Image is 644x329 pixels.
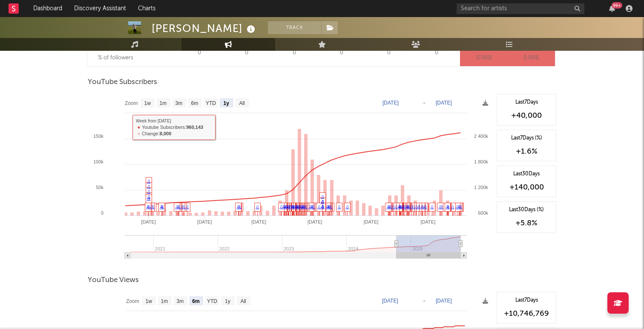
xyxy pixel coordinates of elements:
[207,298,217,304] text: YTD
[421,100,426,106] text: →
[147,183,150,189] a: ♫
[185,204,189,209] a: ♫
[609,5,615,12] button: 99+
[423,204,426,209] a: ♫
[501,111,552,121] div: +40,000
[251,219,266,224] text: [DATE]
[501,146,552,157] div: +1.6 %
[474,185,489,190] text: 1 200k
[146,204,149,209] a: ♫
[141,219,156,224] text: [DATE]
[417,204,420,209] a: ♫
[125,100,138,106] text: Zoom
[436,100,452,106] text: [DATE]
[88,77,157,87] span: YouTube Subscribers
[438,204,442,209] a: ♫
[337,204,341,209] a: ♫
[523,53,539,63] span: 0.00 %
[88,275,139,285] span: YouTube Views
[191,100,198,106] text: 6m
[414,204,418,209] a: ♫
[413,40,460,66] div: 0
[149,204,153,209] a: ♫
[256,204,259,209] a: ♫
[225,298,230,304] text: 1y
[321,204,324,209] a: ♫
[147,194,150,199] a: ♫
[321,194,324,199] a: ♫
[501,170,552,178] div: Last 30 Days
[364,219,379,224] text: [DATE]
[345,204,349,209] a: ♫
[147,195,150,201] a: ♫
[501,309,552,319] div: +10,746,769
[152,21,257,35] div: [PERSON_NAME]
[175,204,178,209] a: ♫
[175,100,183,106] text: 3m
[98,55,133,61] span: % of followers
[386,204,390,209] a: ♫
[224,100,230,106] text: 1y
[476,53,492,63] span: 0.00 %
[501,134,552,142] div: Last 7 Days (%)
[160,100,167,106] text: 1m
[192,298,199,304] text: 6m
[455,204,459,209] a: ♫
[175,40,223,66] div: 0
[308,204,312,209] a: ♫
[160,204,163,209] a: ♫
[240,298,246,304] text: All
[308,219,322,224] text: [DATE]
[147,178,150,183] a: ♫
[420,204,423,209] a: ♫
[410,204,413,209] a: ♫
[501,297,552,304] div: Last 7 Days
[206,100,216,106] text: YTD
[223,40,270,66] div: 0
[478,210,488,215] text: 600k
[474,159,489,164] text: 1 800k
[144,100,151,106] text: 1w
[161,298,168,304] text: 1m
[317,204,321,209] a: ♫
[451,204,454,209] a: ♫
[93,134,103,139] text: 150k
[279,204,283,209] a: ♫
[446,204,449,209] a: ♫
[282,204,285,209] a: ♫
[612,2,622,9] div: 99 +
[501,218,552,228] div: +5.8 %
[239,100,244,106] text: All
[236,204,240,209] a: ♫
[394,204,398,209] a: ♫
[177,298,184,304] text: 3m
[268,21,321,34] button: Track
[96,185,103,190] text: 50k
[147,189,150,194] a: ♫
[325,204,329,209] a: ♫
[391,204,395,209] a: ♫
[474,134,489,139] text: 2 400k
[430,204,434,209] a: ♫
[397,204,401,209] a: ♫
[382,298,398,304] text: [DATE]
[436,298,452,304] text: [DATE]
[180,204,184,209] a: ♫
[365,40,413,66] div: 0
[318,40,365,66] div: 0
[321,199,324,204] a: ♫
[421,298,426,304] text: →
[146,298,152,304] text: 1w
[382,100,399,106] text: [DATE]
[457,3,584,14] input: Search for artists
[421,219,436,224] text: [DATE]
[93,159,103,164] text: 100k
[197,219,212,224] text: [DATE]
[101,210,103,215] text: 0
[126,298,139,304] text: Zoom
[501,182,552,192] div: +140,000
[270,40,318,66] div: 0
[501,99,552,106] div: Last 7 Days
[501,206,552,214] div: Last 30 Days (%)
